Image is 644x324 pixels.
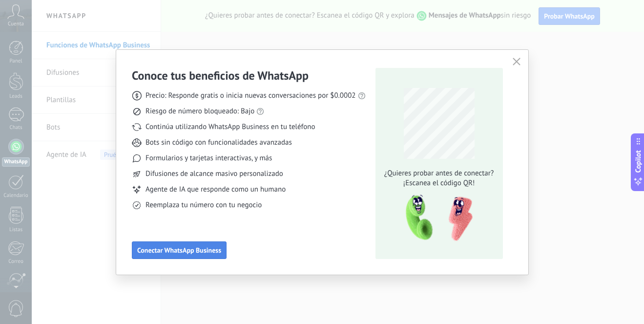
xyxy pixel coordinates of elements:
[145,138,292,148] span: Bots sin código con funcionalidades avanzadas
[381,178,497,188] span: ¡Escanea el código QR!
[145,122,315,132] span: Continúa utilizando WhatsApp Business en tu teléfono
[145,153,272,163] span: Formularios y tarjetas interactivas, y más
[132,241,227,259] button: Conectar WhatsApp Business
[145,185,286,194] span: Agente de IA que responde como un humano
[137,247,221,254] span: Conectar WhatsApp Business
[145,91,356,101] span: Precio: Responde gratis o inicia nuevas conversaciones por $0.0002
[132,68,309,83] h3: Conoce tus beneficios de WhatsApp
[397,192,475,244] img: qr-pic-1x.png
[633,150,643,173] span: Copilot
[145,169,283,179] span: Difusiones de alcance masivo personalizado
[145,200,262,210] span: Reemplaza tu número con tu negocio
[381,169,497,178] span: ¿Quieres probar antes de conectar?
[145,107,254,116] span: Riesgo de número bloqueado: Bajo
